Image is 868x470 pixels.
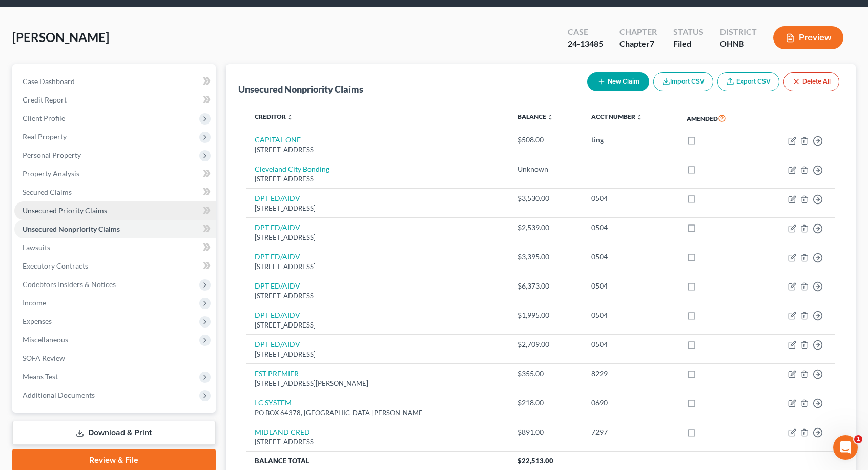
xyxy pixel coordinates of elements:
th: Balance Total [246,452,509,470]
span: SOFA Review [23,354,65,362]
div: [STREET_ADDRESS] [255,320,501,330]
span: Real Property [23,132,67,141]
div: $3,395.00 [518,252,575,262]
span: Lawsuits [23,243,50,252]
button: Preview [773,26,843,49]
span: Means Test [23,372,58,381]
div: $508.00 [518,135,575,145]
div: Status [673,26,704,38]
div: [STREET_ADDRESS] [255,437,501,447]
a: Unsecured Nonpriority Claims [14,220,216,238]
a: Export CSV [717,72,779,91]
div: [STREET_ADDRESS] [255,262,501,272]
a: DPT ED/AIDV [255,194,300,202]
span: 7 [650,38,654,48]
span: Additional Documents [23,391,95,399]
div: 7297 [591,427,670,437]
div: 8229 [591,369,670,379]
div: 0504 [591,222,670,233]
div: ting [591,135,670,145]
a: Case Dashboard [14,72,216,91]
span: Personal Property [23,151,81,159]
a: Lawsuits [14,238,216,257]
a: DPT ED/AIDV [255,340,300,349]
div: $2,539.00 [518,222,575,233]
button: New Claim [587,72,649,91]
a: Download & Print [12,421,216,445]
i: unfold_more [636,114,643,120]
div: PO BOX 64378, [GEOGRAPHIC_DATA][PERSON_NAME] [255,408,501,418]
button: Import CSV [653,72,713,91]
div: [STREET_ADDRESS][PERSON_NAME] [255,379,501,389]
span: Unsecured Priority Claims [23,206,107,215]
div: $218.00 [518,398,575,408]
a: MIDLAND CRED [255,427,310,436]
a: FST PREMIER [255,369,299,378]
div: $891.00 [518,427,575,437]
a: I C SYSTEM [255,398,292,407]
i: unfold_more [547,114,553,120]
div: 0504 [591,193,670,203]
span: Executory Contracts [23,261,88,270]
div: 0690 [591,398,670,408]
span: Codebtors Insiders & Notices [23,280,116,289]
a: Creditor unfold_more [255,113,293,120]
div: Unsecured Nonpriority Claims [238,83,363,95]
div: OHNB [720,38,757,50]
div: $1,995.00 [518,310,575,320]
a: Secured Claims [14,183,216,201]
div: [STREET_ADDRESS] [255,350,501,359]
a: Executory Contracts [14,257,216,275]
span: Unsecured Nonpriority Claims [23,224,120,233]
div: [STREET_ADDRESS] [255,291,501,301]
div: [STREET_ADDRESS] [255,203,501,213]
a: CAPITAL ONE [255,135,301,144]
th: Amended [678,107,757,130]
span: Secured Claims [23,188,72,196]
span: Expenses [23,317,52,325]
a: DPT ED/AIDV [255,252,300,261]
div: $2,709.00 [518,339,575,350]
a: Property Analysis [14,165,216,183]
div: 0504 [591,281,670,291]
div: $6,373.00 [518,281,575,291]
div: Chapter [619,38,657,50]
a: Unsecured Priority Claims [14,201,216,220]
a: DPT ED/AIDV [255,281,300,290]
div: [STREET_ADDRESS] [255,145,501,155]
span: 1 [854,435,862,443]
i: unfold_more [287,114,293,120]
div: $355.00 [518,369,575,379]
span: Property Analysis [23,169,79,178]
a: Balance unfold_more [518,113,553,120]
a: Cleveland City Bonding [255,165,329,173]
a: DPT ED/AIDV [255,223,300,232]
div: District [720,26,757,38]
div: 0504 [591,310,670,320]
div: 0504 [591,339,670,350]
div: Chapter [619,26,657,38]
button: Delete All [783,72,839,91]
span: Miscellaneous [23,335,68,344]
span: [PERSON_NAME] [12,30,109,45]
a: DPT ED/AIDV [255,311,300,319]
div: 0504 [591,252,670,262]
a: SOFA Review [14,349,216,367]
div: 24-13485 [568,38,603,50]
a: Acct Number unfold_more [591,113,643,120]
div: [STREET_ADDRESS] [255,174,501,184]
span: Credit Report [23,95,67,104]
span: Client Profile [23,114,65,122]
div: $3,530.00 [518,193,575,203]
span: $22,513.00 [518,457,553,465]
div: Filed [673,38,704,50]
div: [STREET_ADDRESS] [255,233,501,242]
span: Case Dashboard [23,77,75,86]
span: Income [23,298,46,307]
div: Unknown [518,164,575,174]
iframe: Intercom live chat [833,435,858,460]
a: Credit Report [14,91,216,109]
div: Case [568,26,603,38]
